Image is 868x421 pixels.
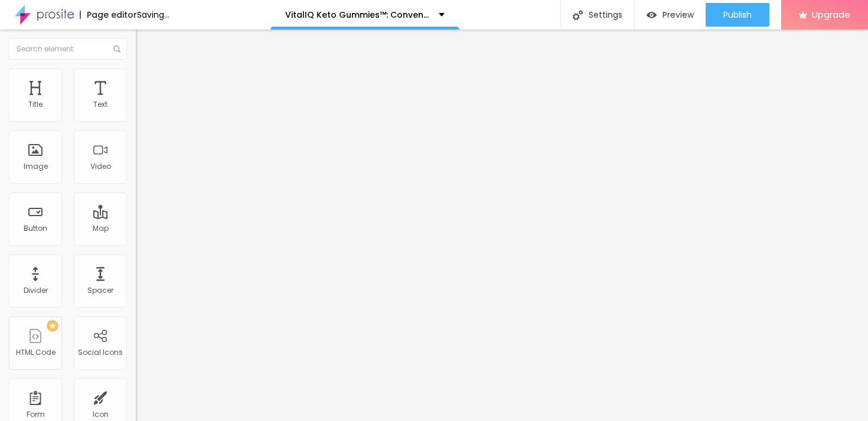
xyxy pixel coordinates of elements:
[573,10,583,20] img: Icone
[663,10,694,19] span: Preview
[24,286,48,295] div: Divider
[113,45,120,53] img: Icone
[723,10,752,19] span: Publish
[136,30,868,421] iframe: Editor
[285,11,430,19] p: VitalIQ Keto Gummies™: Convenient Keto Support Anytime, Anywhere
[80,11,137,19] div: Page editor
[78,348,123,357] div: Social Icons
[24,224,47,233] div: Button
[812,9,850,19] span: Upgrade
[90,162,111,171] div: Video
[93,100,107,109] div: Text
[647,10,657,20] img: view-1.svg
[93,224,109,233] div: Map
[706,3,769,27] button: Publish
[137,11,169,19] div: Saving...
[87,286,113,295] div: Spacer
[28,100,43,109] div: Title
[27,410,45,419] div: Form
[93,410,109,419] div: Icon
[635,3,706,27] button: Preview
[9,38,127,60] input: Search element
[16,348,56,357] div: HTML Code
[24,162,48,171] div: Image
